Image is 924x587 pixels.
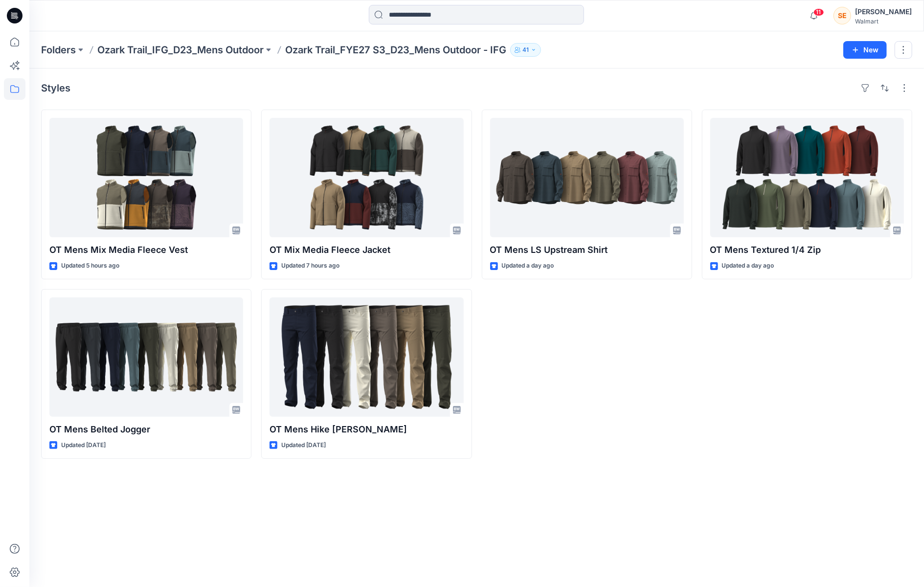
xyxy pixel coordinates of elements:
p: 41 [522,45,529,55]
div: SE [834,7,851,24]
a: OT Mens Textured 1/4 Zip [710,118,904,237]
p: Updated [DATE] [61,440,106,451]
h4: Styles [41,82,70,94]
p: Ozark Trail_FYE27 S3_D23_Mens Outdoor - IFG [285,43,506,57]
a: OT Mens Hike Jean [270,297,463,417]
p: OT Mens Belted Jogger [49,423,243,436]
a: OT Mens Mix Media Fleece Vest [49,118,243,237]
p: Updated a day ago [722,261,774,271]
a: OT Mens Belted Jogger [49,297,243,417]
button: New [843,41,887,59]
p: OT Mens Mix Media Fleece Vest [49,243,243,257]
div: Walmart [855,18,912,25]
a: OT Mix Media Fleece Jacket [270,118,463,237]
p: Updated 5 hours ago [61,261,119,271]
p: OT Mens LS Upstream Shirt [490,243,684,257]
a: OT Mens LS Upstream Shirt [490,118,684,237]
p: Updated [DATE] [281,440,326,451]
p: OT Mens Hike [PERSON_NAME] [270,423,463,436]
a: Folders [41,43,76,57]
a: Ozark Trail_IFG_D23_Mens Outdoor [97,43,264,57]
span: 11 [813,8,824,16]
div: [PERSON_NAME] [855,6,912,18]
p: OT Mix Media Fleece Jacket [270,243,463,257]
p: OT Mens Textured 1/4 Zip [710,243,904,257]
p: Updated a day ago [502,261,554,271]
p: Updated 7 hours ago [281,261,339,271]
button: 41 [510,43,541,57]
